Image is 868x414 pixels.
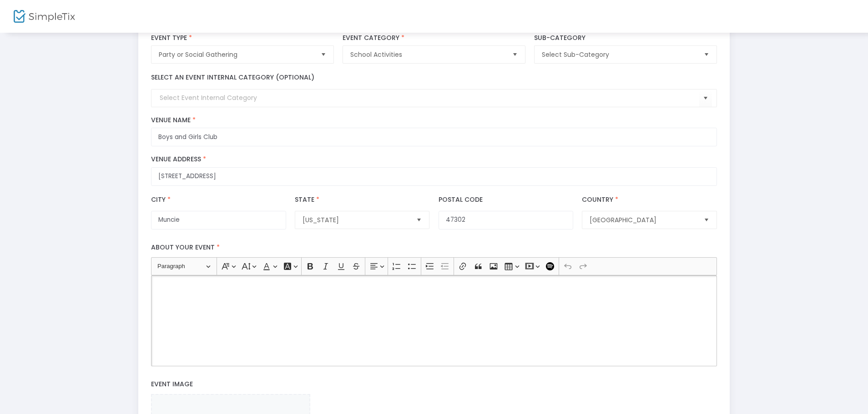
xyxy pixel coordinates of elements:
input: City [151,211,286,229]
span: Select Sub-Category [542,50,696,59]
label: Event Type [151,34,333,42]
button: Select [317,46,330,63]
label: State [295,195,321,205]
div: Rich Text Editor, main [151,275,717,366]
label: About your event [147,239,722,257]
label: Venue Address [151,155,717,164]
button: Paragraph [153,259,215,274]
button: Select [700,46,713,63]
button: Select [509,46,521,63]
div: Editor toolbar [151,257,717,275]
input: What is the name of this venue? [151,128,717,146]
label: Postal Code [439,195,483,205]
span: [GEOGRAPHIC_DATA] [590,215,696,224]
span: Paragraph [157,261,205,272]
span: School Activities [350,50,505,59]
button: Select [700,211,713,229]
label: Select an event internal category (optional) [151,73,314,82]
span: Party or Social Gathering [159,50,313,59]
span: Event Image [151,379,193,389]
label: City [151,195,172,205]
span: [US_STATE] [303,215,409,224]
button: Select [699,89,712,108]
label: Event Category [343,34,525,42]
label: Sub-Category [534,34,717,42]
button: Select [413,211,425,229]
input: Select Event Internal Category [160,93,699,103]
label: Country [582,195,620,205]
input: Where will the event be taking place? [151,167,717,186]
label: Venue Name [151,116,717,125]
